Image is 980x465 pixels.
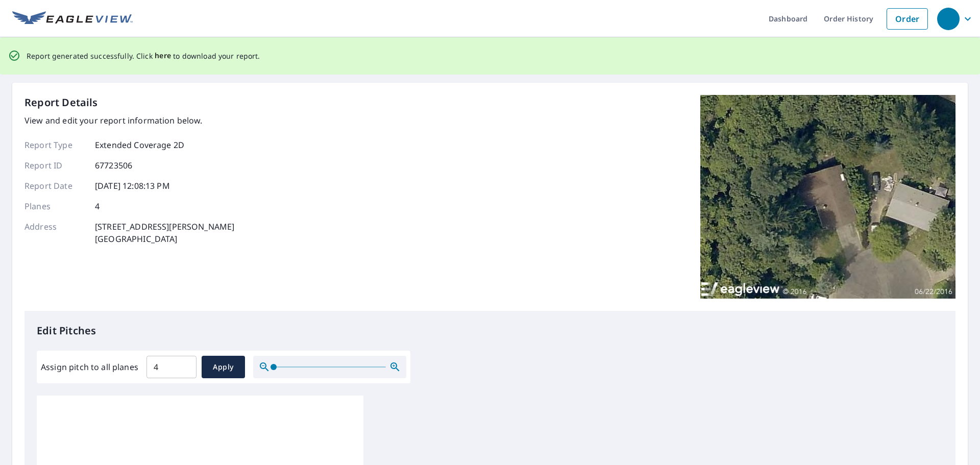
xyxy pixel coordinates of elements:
p: Report Type [24,139,86,151]
p: 67723506 [95,159,132,172]
p: Extended Coverage 2D [95,139,184,151]
button: Apply [202,356,245,378]
a: Order [887,8,928,30]
p: Report Details [24,95,98,110]
img: EV Logo [12,11,133,27]
p: View and edit your report information below. [24,114,234,127]
p: [STREET_ADDRESS][PERSON_NAME] [GEOGRAPHIC_DATA] [95,221,234,245]
span: Apply [210,361,237,374]
p: Edit Pitches [37,323,943,338]
label: Assign pitch to all planes [41,361,138,373]
p: Planes [24,200,86,212]
p: [DATE] 12:08:13 PM [95,180,170,192]
p: Report Date [24,180,86,192]
input: 00.0 [146,353,197,381]
button: here [155,50,171,62]
p: Report ID [24,159,86,172]
p: 4 [95,200,100,212]
p: Report generated successfully. Click to download your report. [27,50,260,62]
img: Top image [700,95,955,299]
p: Address [24,221,86,245]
